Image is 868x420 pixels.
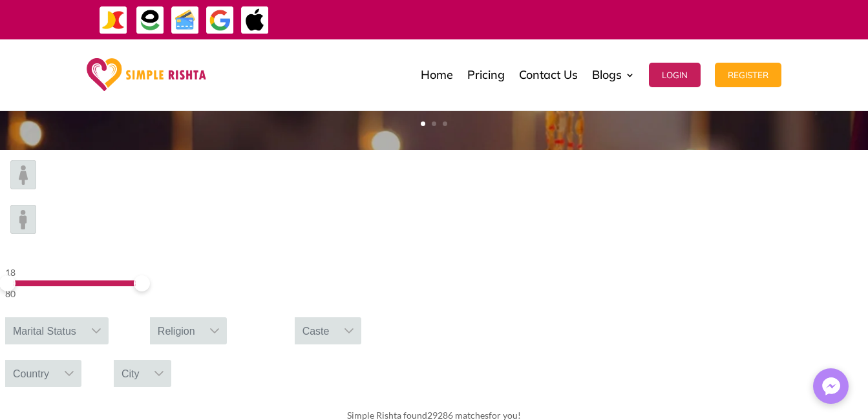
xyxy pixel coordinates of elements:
a: Login [649,43,701,107]
a: Home [421,43,453,107]
div: 18 [5,265,140,280]
a: 3 [443,121,447,126]
div: 80 [5,286,140,302]
img: Credit Cards [171,6,200,35]
div: Marital Status [5,317,84,344]
div: Caste [295,317,337,344]
div: Religion [150,317,203,344]
div: Country [5,360,57,387]
a: Blogs [592,43,635,107]
div: City [114,360,147,387]
a: 2 [432,121,436,126]
img: ApplePay-icon [240,6,270,35]
img: JazzCash-icon [99,6,128,35]
a: Pricing [467,43,505,107]
img: Messenger [818,373,844,399]
a: Contact Us [519,43,578,107]
button: Register [715,63,781,87]
img: GooglePay-icon [206,6,235,35]
a: Register [715,43,781,107]
img: EasyPaisa-icon [136,6,165,35]
button: Login [649,63,701,87]
a: 1 [421,121,425,126]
